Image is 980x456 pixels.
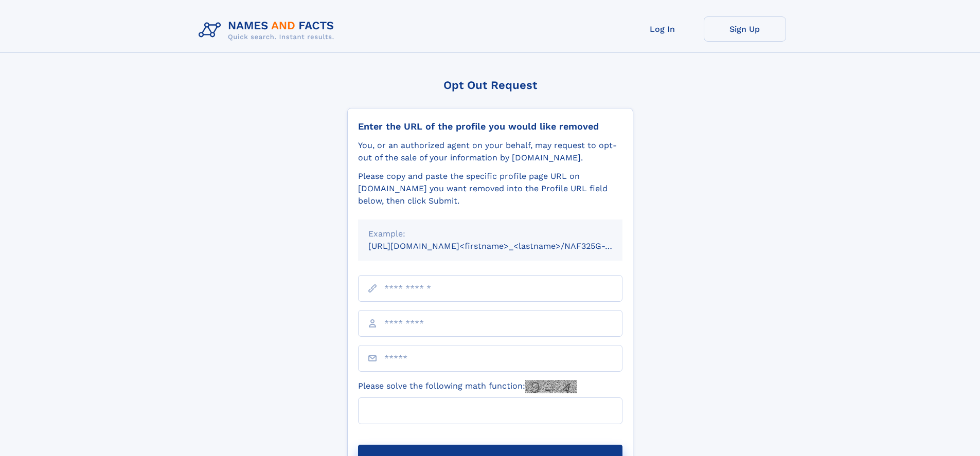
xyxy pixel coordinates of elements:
[358,139,622,164] div: You, or an authorized agent on your behalf, may request to opt-out of the sale of your informatio...
[194,16,343,44] img: Logo Names and Facts
[621,16,704,42] a: Log In
[704,16,786,42] a: Sign Up
[368,228,612,240] div: Example:
[347,79,633,92] div: Opt Out Request
[368,241,642,251] small: [URL][DOMAIN_NAME]<firstname>_<lastname>/NAF325G-xxxxxxxx
[358,121,622,132] div: Enter the URL of the profile you would like removed
[358,170,622,207] div: Please copy and paste the specific profile page URL on [DOMAIN_NAME] you want removed into the Pr...
[358,380,577,393] label: Please solve the following math function:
